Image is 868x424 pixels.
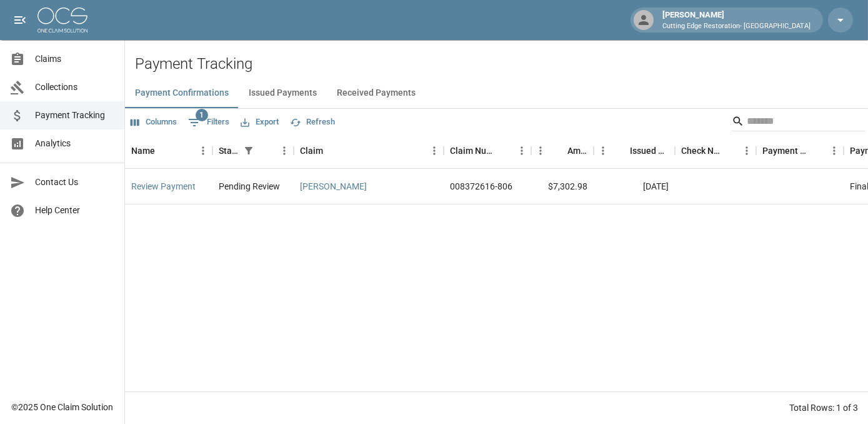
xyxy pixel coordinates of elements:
[35,204,114,217] span: Help Center
[219,180,280,193] div: Pending Review
[125,78,868,108] div: dynamic tabs
[737,141,756,160] button: Menu
[675,133,756,168] div: Check Number
[275,141,294,160] button: Menu
[185,113,232,133] button: Show filters
[239,78,327,108] button: Issued Payments
[287,113,338,132] button: Refresh
[594,141,612,160] button: Menu
[630,133,669,168] div: Issued Date
[294,133,444,168] div: Claim
[550,142,567,159] button: Sort
[512,141,531,160] button: Menu
[131,180,196,193] a: Review Payment
[212,133,294,168] div: Status
[237,113,282,132] button: Export
[35,81,114,94] span: Collections
[444,133,531,168] div: Claim Number
[11,401,113,413] div: © 2025 One Claim Solution
[155,142,172,159] button: Sort
[657,9,816,31] div: [PERSON_NAME]
[35,176,114,189] span: Contact Us
[594,133,675,168] div: Issued Date
[612,142,630,159] button: Sort
[240,142,257,159] div: 1 active filter
[300,180,367,193] a: [PERSON_NAME]
[825,141,844,160] button: Menu
[594,169,675,204] div: [DATE]
[196,109,208,121] span: 1
[567,133,587,168] div: Amount
[495,142,512,159] button: Sort
[762,133,807,168] div: Payment Method
[681,133,720,168] div: Check Number
[531,169,594,204] div: $7,302.98
[732,111,866,134] div: Search
[131,133,155,168] div: Name
[662,21,811,32] p: Cutting Edge Restoration- [GEOGRAPHIC_DATA]
[35,53,114,66] span: Claims
[7,8,32,33] button: open drawer
[807,142,825,159] button: Sort
[450,133,495,168] div: Claim Number
[125,133,212,168] div: Name
[300,133,323,168] div: Claim
[125,78,239,108] button: Payment Confirmations
[35,137,114,150] span: Analytics
[425,141,444,160] button: Menu
[240,142,257,159] button: Show filters
[531,133,594,168] div: Amount
[37,8,87,33] img: ocs-logo-white-transparent.png
[257,142,275,159] button: Sort
[789,401,858,414] div: Total Rows: 1 of 3
[450,180,512,193] div: 008372616-806
[720,142,737,159] button: Sort
[219,133,240,168] div: Status
[756,133,844,168] div: Payment Method
[35,109,114,122] span: Payment Tracking
[194,141,212,160] button: Menu
[327,78,426,108] button: Received Payments
[127,113,180,132] button: Select columns
[323,142,341,159] button: Sort
[531,141,550,160] button: Menu
[135,55,868,73] h2: Payment Tracking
